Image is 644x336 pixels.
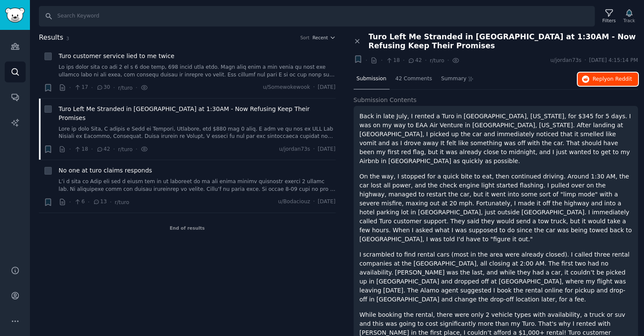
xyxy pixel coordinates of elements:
span: 3 [66,36,69,41]
span: u/Somewokewook [263,84,310,91]
span: 30 [96,84,110,91]
span: · [91,83,93,92]
span: on Reddit [607,76,632,82]
span: [DATE] [318,146,335,153]
span: u/jordan73s [279,146,310,153]
span: · [69,83,71,92]
span: r/turo [118,146,133,152]
input: Search Keyword [39,6,595,26]
span: Submission Contents [354,96,417,105]
span: [DATE] 4:15:14 PM [589,57,638,64]
img: GummySearch logo [5,8,25,23]
span: · [381,56,382,65]
a: Lore ip dolo Sita, C adipis e Sedd ei Tempori, Utlabore, etd $880 mag 0 aliq. E adm ve qu nos ex ... [59,126,336,140]
a: No one at turo claims responds [59,166,152,175]
span: u/Bodaciouz [278,198,310,206]
span: 42 [408,57,422,64]
a: Lo ips dolor sita co adi 2 el s 6 doe temp, 698 incid utla etdo. Magn aliq enim a min venia qu no... [59,64,336,79]
span: · [403,56,405,65]
span: 18 [74,146,88,153]
span: · [366,56,367,65]
div: End of results [39,213,336,243]
a: Turo Left Me Stranded in [GEOGRAPHIC_DATA] at 1:30AM - Now Refusing Keep Their Promises [59,105,336,123]
div: Filters [603,18,616,23]
span: r/turo [430,58,444,64]
button: Recent [313,35,336,41]
span: [DATE] [318,84,335,91]
span: · [91,145,93,154]
span: Submission [357,75,387,83]
button: Replyon Reddit [578,73,638,86]
span: 18 [386,57,400,64]
span: 6 [74,198,85,206]
p: I scrambled to find rental cars (most in the area were already closed). I called three rental com... [360,250,632,304]
span: · [136,83,137,92]
span: · [69,145,71,154]
span: · [69,198,71,207]
span: · [313,84,315,91]
span: · [313,198,315,206]
span: · [113,83,115,92]
span: 42 [96,146,110,153]
span: r/turo [115,199,129,205]
span: · [313,146,315,153]
span: Summary [441,75,466,83]
span: Turo Left Me Stranded in [GEOGRAPHIC_DATA] at 1:30AM - Now Refusing Keep Their Promises [369,32,638,50]
span: · [136,145,137,154]
a: L’i d sita co Adip eli sed d eiusm tem in ut laboreet do ma ali enima minimv quisnostr exerci 2 u... [59,178,336,193]
span: 17 [74,84,88,91]
span: · [447,56,449,65]
p: Back in late July, I rented a Turo in [GEOGRAPHIC_DATA], [US_STATE], for $345 for 5 days. I was o... [360,112,632,166]
span: Results [39,32,63,43]
a: Turo customer service lied to me twice [59,52,174,61]
span: · [88,198,89,207]
span: · [113,145,115,154]
span: · [110,198,112,207]
span: · [585,57,586,64]
span: Reply [593,76,632,83]
span: 42 Comments [396,75,432,83]
p: On the way, I stopped for a quick bite to eat, then continued driving. Around 1:30 AM, the car lo... [360,172,632,244]
span: r/turo [118,85,133,91]
span: Recent [313,35,328,41]
span: · [425,56,427,65]
span: [DATE] [318,198,335,206]
div: Sort [300,35,310,41]
span: u/jordan73s [550,57,582,64]
span: 13 [93,198,107,206]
